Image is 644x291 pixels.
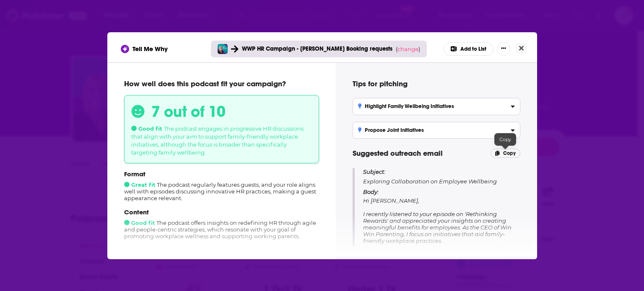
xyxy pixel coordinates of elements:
h3: Propose Joint Initiatives [358,127,424,133]
span: Body: [363,188,379,195]
span: Good fit [124,219,155,226]
span: ( ) [396,46,420,52]
div: The audience primarily consists of HR professionals and organizational leaders, some of whom may ... [124,246,319,278]
h3: Highlight Family Wellbeing Initiatives [358,103,454,109]
span: change [397,46,418,52]
p: Audience [124,246,319,254]
h4: Tips for pitching [353,79,520,88]
img: tell me why sparkle [122,46,128,52]
div: The podcast regularly features guests, and your role aligns well with episodes discussing innovat... [124,170,319,201]
p: Format [124,170,319,178]
p: Exploring Collaboration on Employee Wellbeing [363,168,520,185]
span: Tell Me Why [132,45,168,53]
button: Show More Button [497,42,510,56]
p: Content [124,208,319,216]
button: Close [516,43,527,54]
span: Suggested outreach email [353,149,443,158]
span: Good fit [131,125,162,132]
span: WWP HR Campaign - [PERSON_NAME] Booking requests [242,45,392,52]
h3: 7 out of 10 [151,102,226,121]
div: Copy [494,133,516,146]
img: HR Disrupted [218,44,228,54]
button: Add to List [444,42,493,56]
p: How well does this podcast fit your campaign? [124,79,319,88]
span: The podcast engages in progressive HR discussions that align with your aim to support family-frie... [131,125,304,156]
div: The podcast offers insights on redefining HR through agile and people-centric strategies, which r... [124,208,319,239]
span: Great fit [124,181,156,188]
span: Copy [503,150,516,156]
span: Subject: [363,168,385,175]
